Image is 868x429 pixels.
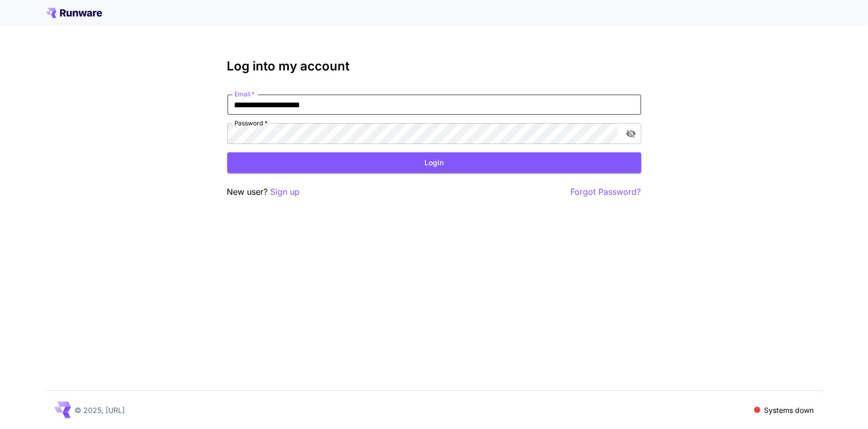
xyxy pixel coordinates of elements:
[571,185,641,198] button: Forgot Password?
[234,90,255,98] label: Email
[764,405,814,416] p: Systems down
[234,119,268,127] label: Password
[271,185,300,198] button: Sign up
[622,124,640,143] button: toggle password visibility
[227,185,300,198] p: New user?
[75,405,125,416] p: © 2025, [URL]
[227,152,641,174] button: Login
[227,59,641,74] h3: Log into my account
